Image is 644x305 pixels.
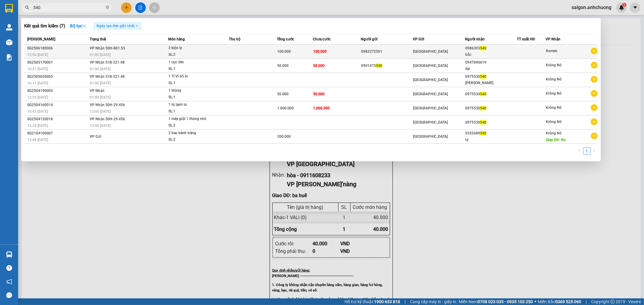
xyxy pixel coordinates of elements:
[27,95,48,99] span: 12:25 [DATE]
[90,53,111,57] span: 01:00 [DATE]
[465,66,517,72] div: đại
[168,102,214,108] div: 1 tủ lạnh to
[546,91,562,96] span: Krông Nô
[465,45,517,52] div: 0986393
[65,21,91,31] button: Bộ lọcdown
[277,37,294,41] span: Tổng cước
[90,60,125,64] span: VP Nhận 51B-221.48
[465,80,517,86] div: [PERSON_NAME]
[480,74,486,79] span: 540
[313,37,331,41] span: Chưa cước
[465,119,517,126] div: 0975530
[90,95,111,99] span: 01:00 [DATE]
[6,251,12,258] img: warehouse-icon
[277,49,291,54] span: 100.000
[27,74,88,80] div: SG2505020005
[168,94,214,101] div: SL: 1
[413,92,448,96] span: [GEOGRAPHIC_DATA]
[591,76,598,83] span: plus-circle
[313,49,327,54] span: 100.000
[90,117,125,121] span: VP Nhận 50H-29.456
[313,106,330,110] span: 1.000.000
[465,59,517,66] div: 0947090619
[517,37,535,41] span: TT xuất HĐ
[168,59,214,66] div: 1 cục đen
[546,120,562,124] span: Krông Nô
[3,42,42,62] li: VP [GEOGRAPHIC_DATA]
[168,80,214,86] div: SL: 1
[27,81,48,85] span: 16:11 [DATE]
[6,39,12,46] img: warehouse-icon
[480,131,486,135] span: 540
[376,64,382,68] span: 540
[361,37,377,41] span: Người gửi
[90,109,111,114] span: 13:00 [DATE]
[576,147,583,155] button: left
[591,62,598,68] span: plus-circle
[591,147,598,155] li: Next Page
[229,37,240,41] span: Thu hộ
[70,24,86,28] strong: Bộ lọc
[168,116,214,122] div: 1 máy giặt 1 thùng nhỏ
[27,45,88,52] div: SG2506180006
[5,4,13,13] img: logo-vxr
[90,103,125,107] span: VP Nhận 50H-29.456
[413,106,448,110] span: [GEOGRAPHIC_DATA]
[90,67,111,71] span: 01:00 [DATE]
[277,106,294,110] span: 1.000.000
[413,37,425,41] span: VP Gửi
[361,63,412,69] div: 0901475
[413,134,448,139] span: [GEOGRAPHIC_DATA]
[465,74,517,80] div: 0975530
[90,46,125,50] span: VP Nhận 50H-801.55
[591,133,598,139] span: plus-circle
[546,105,562,110] span: Krông Nô
[546,63,562,67] span: Krông Nô
[413,49,448,54] span: [GEOGRAPHIC_DATA]
[6,279,12,285] span: notification
[3,3,88,36] li: [PERSON_NAME] ([GEOGRAPHIC_DATA])
[90,134,101,139] span: VP Gửi
[168,45,214,52] div: 2 kiện ly
[591,104,598,111] span: plus-circle
[168,37,185,41] span: Món hàng
[465,130,517,137] div: 0352689
[24,23,65,29] h3: Kết quả tìm kiếm ( 7 )
[591,48,598,54] span: plus-circle
[576,147,583,155] li: Previous Page
[546,37,560,41] span: VP Nhận
[106,5,109,11] span: close-circle
[27,124,48,128] span: 15:24 [DATE]
[591,118,598,125] span: plus-circle
[90,74,125,79] span: VP Nhận 51B-221.48
[90,124,111,128] span: 13:00 [DATE]
[480,120,486,124] span: 540
[6,265,12,271] span: question-circle
[168,137,214,143] div: SL: 2
[27,102,88,108] div: SG2504160014
[90,37,106,41] span: Trạng thái
[413,78,448,82] span: [GEOGRAPHIC_DATA]
[277,134,291,139] span: 200.000
[27,130,88,137] div: SG2104100007
[465,52,517,58] div: bắc
[168,108,214,115] div: SL: 1
[591,90,598,97] span: plus-circle
[591,147,598,155] button: right
[592,149,596,152] span: right
[168,122,214,129] div: SL: 2
[465,105,517,112] div: 0975530
[6,292,12,298] span: message
[465,137,517,143] div: Ly
[25,5,29,10] span: search
[546,49,557,53] span: Romen
[465,91,517,97] div: 0975530
[6,24,12,30] img: warehouse-icon
[361,49,412,55] div: 0982272591
[27,109,48,114] span: 16:43 [DATE]
[413,64,448,68] span: [GEOGRAPHIC_DATA]
[6,54,12,61] img: solution-icon
[584,148,590,154] a: 1
[480,92,486,96] span: 540
[413,120,448,124] span: [GEOGRAPHIC_DATA]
